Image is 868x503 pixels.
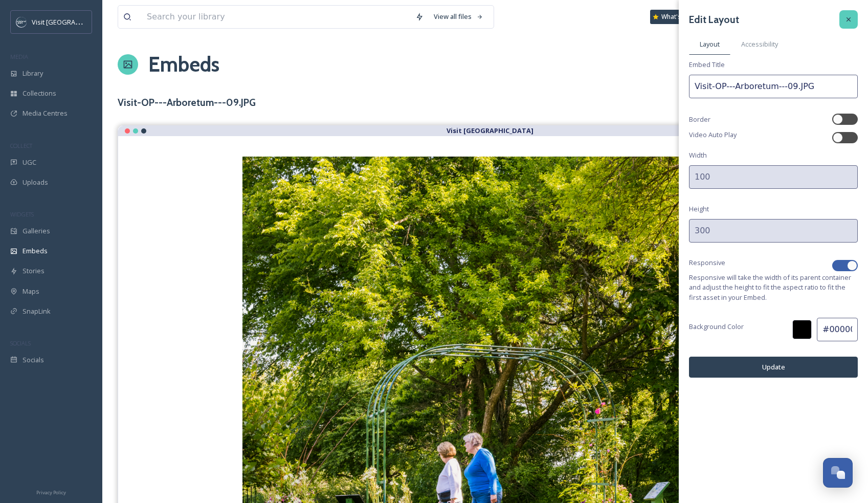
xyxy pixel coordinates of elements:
[650,10,701,24] a: What's New
[23,108,68,118] span: Media Centres
[23,226,50,236] span: Galleries
[10,53,28,60] span: MEDIA
[447,126,533,135] strong: Visit [GEOGRAPHIC_DATA]
[23,178,48,187] span: Uploads
[10,210,34,218] span: WIDGETS
[689,258,725,268] span: Responsive
[23,158,36,167] span: UGC
[36,486,66,498] a: Privacy Policy
[741,39,778,49] span: Accessibility
[689,357,858,378] button: Update
[689,219,858,243] input: 300
[689,75,858,98] input: My Embed
[23,69,43,78] span: Library
[689,273,858,302] span: Responsive will take the width of its parent container and adjust the height to fit the aspect ra...
[23,246,48,256] span: Embeds
[142,6,410,28] input: Search your library
[689,165,858,189] input: 300
[32,17,111,27] span: Visit [GEOGRAPHIC_DATA]
[429,7,488,27] a: View all files
[23,266,44,276] span: Stories
[689,60,725,70] span: Embed Title
[689,150,707,160] span: Width
[689,322,744,332] span: Background Color
[689,115,710,124] span: Border
[148,49,219,80] a: Embeds
[16,17,27,27] img: c3es6xdrejuflcaqpovn.png
[23,89,56,98] span: Collections
[689,130,737,140] span: Video Auto Play
[23,307,51,316] span: SnapLink
[23,355,44,365] span: Socials
[23,287,39,296] span: Maps
[823,458,853,488] button: Open Chat
[10,142,32,149] span: COLLECT
[10,339,31,347] span: SOCIALS
[700,39,720,49] span: Layout
[36,489,66,496] span: Privacy Policy
[689,12,739,27] h3: Edit Layout
[118,95,256,110] h3: Visit-OP---Arboretum---09.JPG
[689,204,709,214] span: Height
